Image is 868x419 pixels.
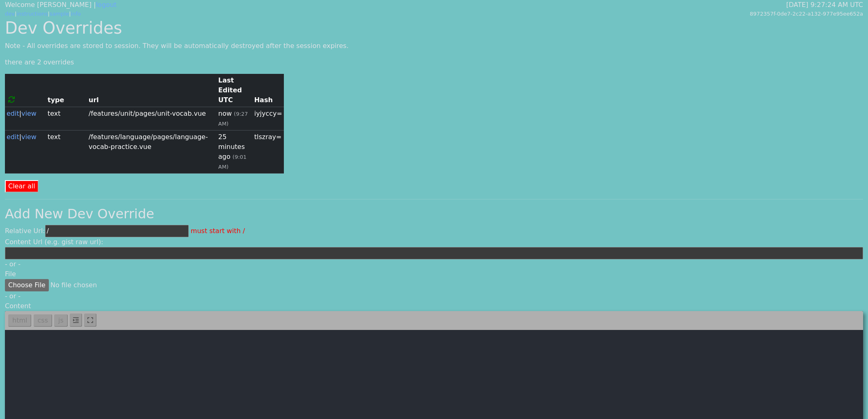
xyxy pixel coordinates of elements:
[5,10,116,18] div: | | |
[191,227,245,235] span: must start with /
[16,11,48,17] a: instructions
[218,133,245,160] span: 25 minutes ago
[5,291,863,301] div: - or -
[218,154,247,170] span: (9:01 AM)
[5,259,863,269] div: - or -
[852,185,868,234] iframe: Ybug feedback widget
[253,130,284,173] td: tlszray=
[96,1,117,9] a: logout
[54,314,68,327] a: js
[84,314,96,327] a: Toggle fullscreen mode
[46,130,87,173] td: text
[5,107,46,130] td: |
[253,74,284,107] th: Hash
[87,74,217,107] th: url
[5,41,863,51] p: Note - All overrides are stored to session. They will be automatically destroyed after the sessio...
[5,225,863,237] div: Relative Url:
[21,133,37,141] a: view
[21,110,37,117] a: view
[5,206,863,222] h2: Add New Dev Override
[7,110,19,117] a: edit
[50,11,69,17] a: sample
[7,133,19,141] a: edit
[8,314,31,327] a: html
[750,10,863,18] div: 8972357f-0de7-2c22-a132-977e95ee652a
[5,130,46,173] td: |
[217,74,253,107] th: Last Edited UTC
[5,237,863,259] div: Content Url (e.g. gist raw url):
[5,269,863,279] div: File
[46,107,87,130] td: text
[253,107,284,130] td: iyjyccy=
[5,18,863,38] h1: Dev Overrides
[5,57,863,67] p: there are 2 overrides
[87,130,217,173] td: /features/language/pages/language-vocab-practice.vue
[71,11,81,17] a: info
[218,110,232,117] span: now
[5,180,39,192] button: Clear all
[218,111,248,127] span: (9:27 AM)
[45,225,189,237] input: /abc
[87,107,217,130] td: /features/unit/pages/unit-vocab.vue
[70,314,82,327] a: Toggle tabs or spaces
[5,11,15,17] a: dev
[34,314,52,327] a: css
[5,301,863,311] div: Content
[46,74,87,107] th: type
